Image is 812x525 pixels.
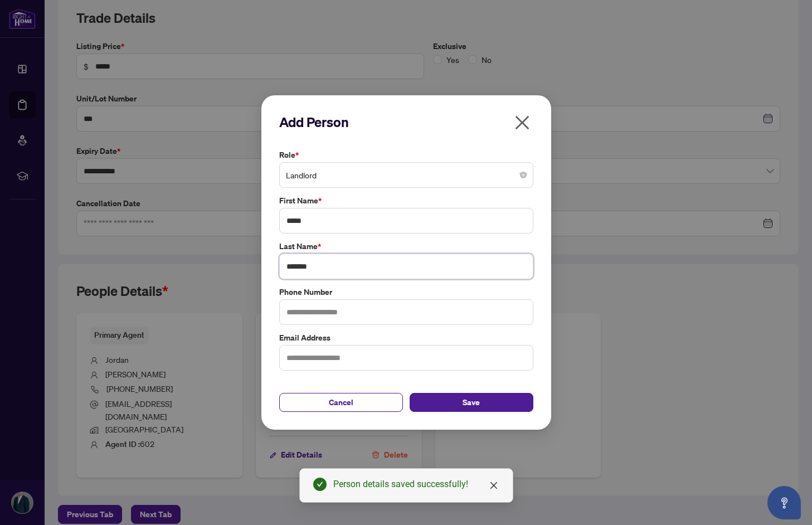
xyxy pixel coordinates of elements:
[767,486,801,519] button: Open asap
[463,393,480,411] span: Save
[279,113,533,131] h2: Add Person
[279,240,533,252] label: Last Name
[279,195,533,207] label: First Name
[489,481,498,490] span: close
[279,393,403,412] button: Cancel
[333,478,499,491] div: Person details saved successfully!
[286,164,527,186] span: Landlord
[513,114,531,132] span: close
[410,393,533,412] button: Save
[520,172,527,178] span: close-circle
[279,286,533,298] label: Phone Number
[329,393,353,411] span: Cancel
[313,478,327,491] span: check-circle
[279,149,533,161] label: Role
[279,332,533,344] label: Email Address
[488,479,500,492] a: Close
